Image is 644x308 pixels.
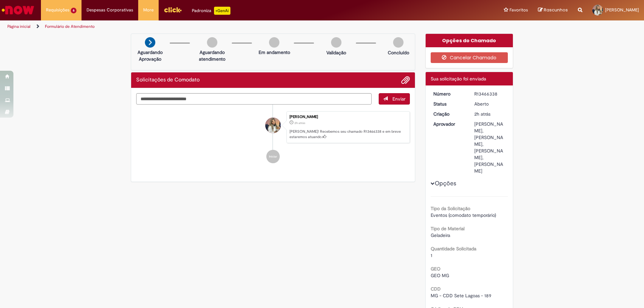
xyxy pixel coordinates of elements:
p: Aguardando atendimento [196,49,228,62]
span: Rascunhos [544,7,568,13]
span: GEO MG [431,272,449,279]
div: Larissa Loren Lamounier Machado [265,118,281,133]
li: Larissa Loren Lamounier Machado [136,111,410,143]
img: ServiceNow [1,3,35,17]
p: Em andamento [259,49,290,56]
b: Tipo da Solicitação [431,205,470,211]
time: 01/09/2025 08:47:02 [474,111,490,117]
span: Geladeira [431,232,450,238]
span: Sua solicitação foi enviada [431,76,486,82]
p: [PERSON_NAME]! Recebemos seu chamado R13466338 e em breve estaremos atuando. [289,129,406,139]
div: [PERSON_NAME] [289,115,406,119]
div: 01/09/2025 08:47:02 [474,111,505,117]
b: GEO [431,266,440,272]
img: img-circle-grey.png [393,37,404,48]
textarea: Digite sua mensagem aqui... [136,93,372,105]
span: MG - CDD Sete Lagoas - 189 [431,293,491,299]
b: CDD [431,286,441,292]
h2: Solicitações de Comodato Histórico de tíquete [136,77,200,83]
span: More [143,7,154,13]
dt: Criação [428,111,470,117]
img: img-circle-grey.png [207,37,217,48]
a: Formulário de Atendimento [45,24,95,29]
p: Concluído [388,49,409,56]
div: R13466338 [474,90,505,97]
div: Padroniza [192,7,230,15]
div: Opções do Chamado [426,34,513,47]
span: Requisições [46,7,69,13]
img: img-circle-grey.png [269,37,279,48]
dt: Aprovador [428,121,470,127]
span: 2h atrás [474,111,490,117]
span: Favoritos [509,7,528,13]
b: Tipo de Material [431,226,465,232]
button: Enviar [379,93,410,105]
p: Validação [326,49,346,56]
p: Aguardando Aprovação [134,49,166,62]
p: +GenAi [214,7,230,15]
time: 01/09/2025 08:47:02 [294,121,305,125]
span: 6 [71,8,76,13]
span: Eventos (comodato temporário) [431,212,496,218]
ul: Histórico de tíquete [136,105,410,170]
a: Rascunhos [538,7,568,13]
dt: Status [428,101,470,107]
span: Enviar [392,96,406,102]
div: [PERSON_NAME], [PERSON_NAME], [PERSON_NAME], [PERSON_NAME] [474,121,505,174]
span: [PERSON_NAME] [605,7,639,13]
b: Quantidade Solicitada [431,246,476,252]
img: arrow-next.png [145,37,155,48]
img: click_logo_yellow_360x200.png [164,5,182,15]
button: Adicionar anexos [401,76,410,84]
span: 1 [431,252,432,258]
ul: Trilhas de página [5,20,424,33]
span: 2h atrás [294,121,305,125]
div: Aberto [474,101,505,107]
dt: Número [428,90,470,97]
button: Cancelar Chamado [431,52,508,63]
a: Página inicial [7,24,31,29]
span: Despesas Corporativas [87,7,133,13]
img: img-circle-grey.png [331,37,341,48]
